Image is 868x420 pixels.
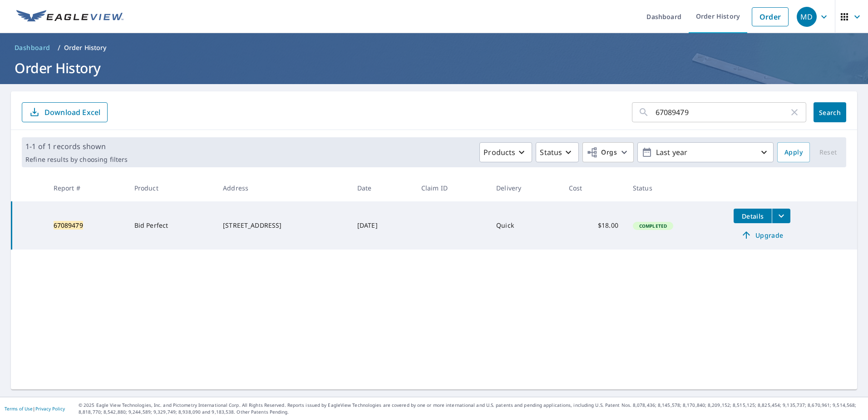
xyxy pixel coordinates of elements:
[637,142,774,162] button: Last year
[489,175,562,201] th: Delivery
[64,43,107,52] p: Order History
[587,147,617,158] span: Orgs
[656,100,789,125] input: Address, Report #, Claim ID, etc.
[734,209,772,223] button: detailsBtn-67089479
[127,175,216,201] th: Product
[582,142,634,162] button: Orgs
[25,141,128,152] p: 1-1 of 1 records shown
[5,406,65,411] p: |
[734,228,790,242] a: Upgrade
[489,201,562,250] td: Quick
[562,201,626,250] td: $18.00
[772,209,790,223] button: filesDropdownBtn-67089479
[479,142,532,162] button: Products
[483,147,515,158] p: Products
[58,42,60,53] li: /
[821,108,839,117] span: Search
[626,175,726,201] th: Status
[350,175,414,201] th: Date
[46,175,127,201] th: Report #
[216,175,350,201] th: Address
[739,212,766,220] span: Details
[25,155,128,164] p: Refine results by choosing filters
[784,147,803,158] span: Apply
[414,175,489,201] th: Claim ID
[634,223,672,229] span: Completed
[5,405,33,412] a: Terms of Use
[350,201,414,250] td: [DATE]
[752,7,789,26] a: Order
[739,230,785,240] span: Upgrade
[35,405,65,412] a: Privacy Policy
[11,40,857,55] nav: breadcrumb
[15,43,50,52] span: Dashboard
[562,175,626,201] th: Cost
[223,221,343,230] div: [STREET_ADDRESS]
[16,10,123,24] img: EV Logo
[44,107,100,117] p: Download Excel
[54,221,83,230] mark: 67089479
[22,102,108,122] button: Download Excel
[777,142,810,162] button: Apply
[11,40,54,55] a: Dashboard
[652,145,759,160] p: Last year
[797,7,817,27] div: MD
[814,102,846,122] button: Search
[127,201,216,250] td: Bid Perfect
[540,147,562,158] p: Status
[11,59,857,77] h1: Order History
[536,142,579,162] button: Status
[79,402,863,415] p: © 2025 Eagle View Technologies, Inc. and Pictometry International Corp. All Rights Reserved. Repo...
